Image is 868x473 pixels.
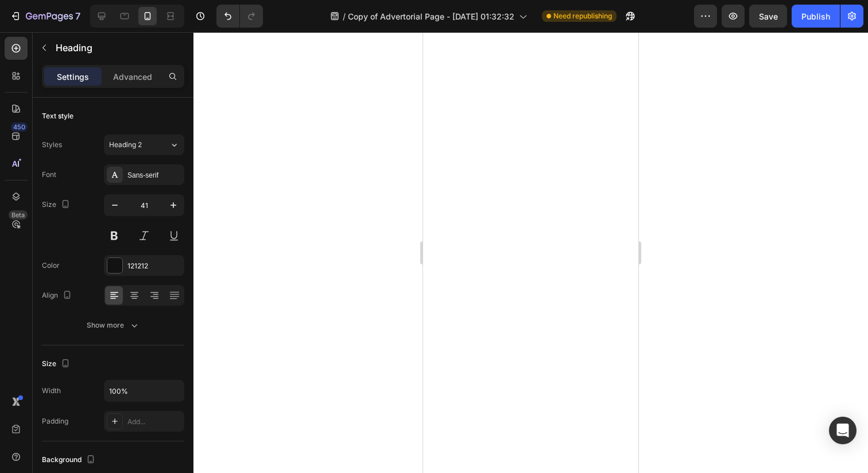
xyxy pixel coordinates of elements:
[127,170,181,180] div: Sans-serif
[801,10,830,22] div: Publish
[792,5,840,28] button: Publish
[56,41,180,55] p: Heading
[127,261,181,271] div: 121212
[5,5,86,28] button: 7
[87,320,140,331] div: Show more
[42,356,72,372] div: Size
[104,134,184,155] button: Heading 2
[11,122,28,132] div: 450
[759,11,778,21] span: Save
[42,386,61,396] div: Width
[829,417,857,444] div: Open Intercom Messenger
[42,111,73,121] div: Text style
[42,315,184,336] button: Show more
[109,140,142,150] span: Heading 2
[42,140,62,150] div: Styles
[75,9,80,23] p: 7
[42,170,56,180] div: Font
[127,417,181,427] div: Add...
[42,452,98,468] div: Background
[343,10,346,22] span: /
[348,10,514,22] span: Copy of Advertorial Page - [DATE] 01:32:32
[553,11,612,21] span: Need republishing
[423,32,638,473] iframe: Design area
[9,210,28,220] div: Beta
[113,71,152,83] p: Advanced
[42,288,74,303] div: Align
[42,260,60,271] div: Color
[749,5,787,28] button: Save
[104,380,184,401] input: Auto
[42,416,68,426] div: Padding
[216,5,263,28] div: Undo/Redo
[42,197,72,213] div: Size
[57,71,89,83] p: Settings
